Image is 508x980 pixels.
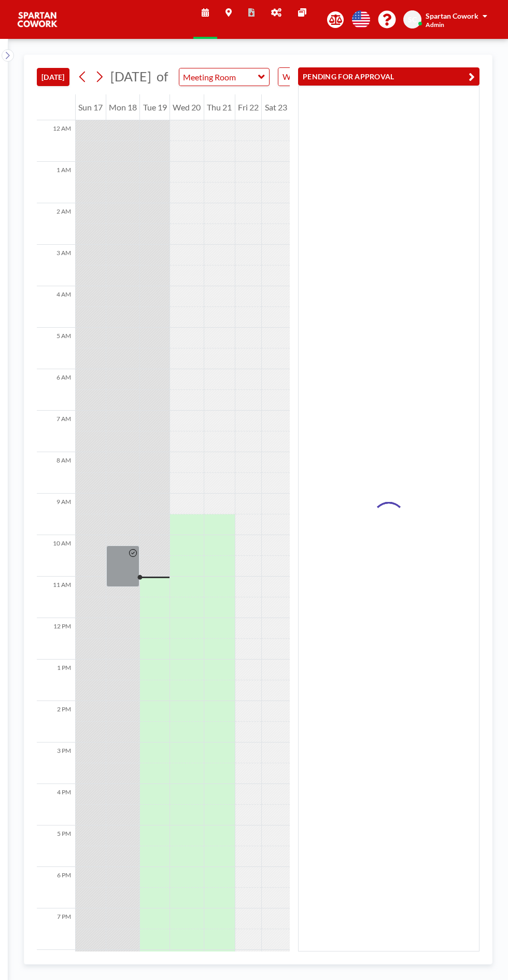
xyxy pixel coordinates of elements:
[37,120,75,162] div: 12 AM
[170,94,204,120] div: Wed 20
[426,21,444,29] span: Admin
[37,535,75,577] div: 10 AM
[37,825,75,867] div: 5 PM
[37,618,75,660] div: 12 PM
[37,494,75,535] div: 9 AM
[37,577,75,618] div: 11 AM
[37,743,75,784] div: 3 PM
[37,245,75,286] div: 3 AM
[262,94,290,120] div: Sat 23
[37,286,75,328] div: 4 AM
[204,94,235,120] div: Thu 21
[37,68,69,86] button: [DATE]
[426,11,478,20] span: Spartan Cowork
[278,68,368,86] div: Search for option
[37,162,75,203] div: 1 AM
[110,68,151,84] span: [DATE]
[37,908,75,950] div: 7 PM
[157,68,168,85] span: of
[179,68,259,86] input: Meeting Room
[37,203,75,245] div: 2 AM
[37,452,75,494] div: 8 AM
[37,701,75,743] div: 2 PM
[235,94,262,120] div: Fri 22
[37,867,75,908] div: 6 PM
[408,15,417,24] span: SC
[17,9,58,30] img: organization-logo
[37,784,75,825] div: 4 PM
[37,411,75,452] div: 7 AM
[37,369,75,411] div: 6 AM
[37,328,75,369] div: 5 AM
[106,94,140,120] div: Mon 18
[37,660,75,701] div: 1 PM
[298,67,479,86] button: PENDING FOR APPROVAL
[76,94,106,120] div: Sun 17
[280,70,339,83] span: WEEKLY VIEW
[140,94,170,120] div: Tue 19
